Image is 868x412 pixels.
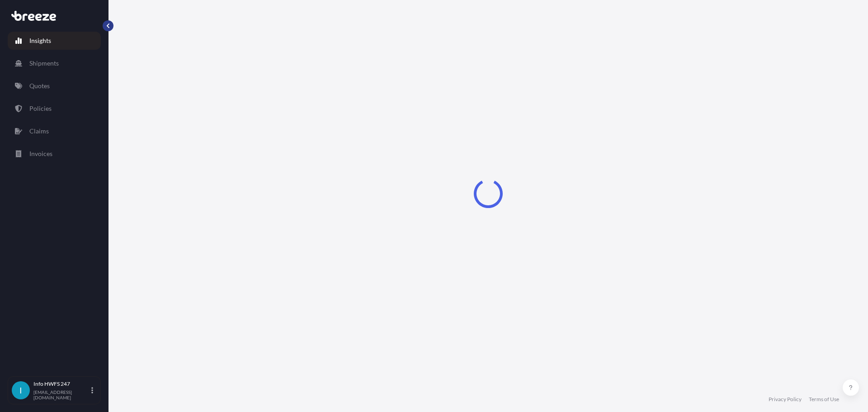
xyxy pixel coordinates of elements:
[29,81,50,90] p: Quotes
[8,32,101,50] a: Insights
[8,99,101,118] a: Policies
[29,36,51,45] p: Insights
[29,149,52,158] p: Invoices
[33,389,90,400] p: [EMAIL_ADDRESS][DOMAIN_NAME]
[8,77,101,95] a: Quotes
[8,54,101,72] a: Shipments
[19,386,22,395] span: I
[29,104,52,113] p: Policies
[769,396,802,403] a: Privacy Policy
[29,59,59,68] p: Shipments
[8,122,101,140] a: Claims
[8,145,101,163] a: Invoices
[809,396,839,403] a: Terms of Use
[33,380,90,388] p: Info HWFS 247
[29,127,49,136] p: Claims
